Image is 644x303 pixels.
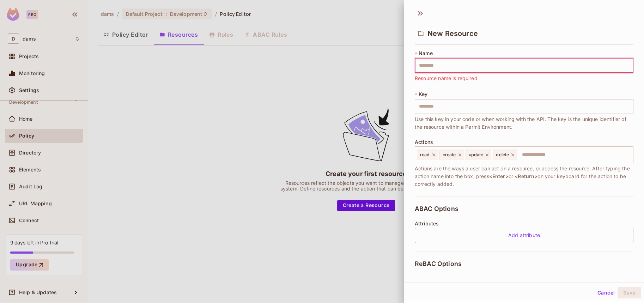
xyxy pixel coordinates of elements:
span: delete [496,152,509,158]
span: <Enter> [489,173,509,179]
span: Attributes [415,221,439,226]
span: read [420,152,430,158]
span: Actions [415,139,433,145]
span: Name [419,50,433,56]
span: <Return> [515,173,537,179]
span: Actions are the ways a user can act on a resource, or access the resource. After typing the actio... [415,165,633,188]
div: Add attribute [415,228,633,243]
div: delete [493,150,517,160]
div: update [466,150,492,160]
span: ReBAC Options [415,260,462,267]
button: Cancel [595,287,618,298]
span: ABAC Options [415,205,458,212]
span: New Resource [427,29,478,38]
span: create [443,152,456,158]
span: Use this key in your code or when working with the API. The key is the unique identifier of the r... [415,115,633,131]
span: Resource name is required [415,74,478,82]
button: Save [618,287,641,298]
div: read [417,150,438,160]
span: Key [419,91,427,97]
div: create [439,150,464,160]
span: update [469,152,484,158]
